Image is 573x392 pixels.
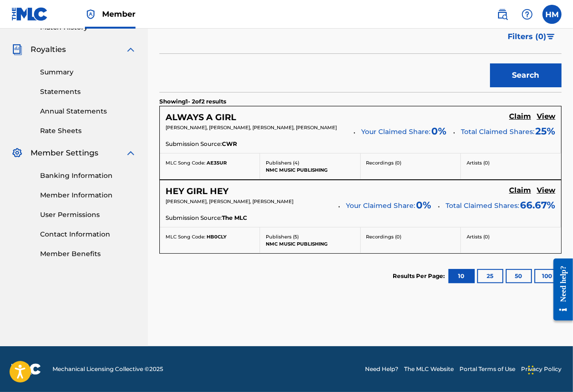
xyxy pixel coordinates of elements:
[521,365,562,373] a: Privacy Policy
[506,269,532,283] button: 50
[502,25,562,49] button: Filters (0)
[40,210,136,220] a: User Permissions
[11,363,41,375] img: logo
[266,159,354,166] p: Publishers ( 4 )
[508,31,546,42] span: Filters ( 0 )
[521,9,533,20] img: help
[431,124,447,138] span: 0 %
[166,214,222,222] span: Submission Source:
[520,198,555,212] span: 66.67 %
[448,269,475,283] button: 10
[404,365,454,373] a: The MLC Website
[490,63,562,87] button: Search
[40,229,136,239] a: Contact Information
[166,160,205,166] span: MLC Song Code:
[11,7,48,21] img: MLC Logo
[207,234,227,240] span: HB0CLY
[366,159,455,166] p: Recordings ( 0 )
[467,233,555,240] p: Artists ( 0 )
[31,147,98,159] span: Member Settings
[102,9,135,20] span: Member
[416,198,431,212] span: 0 %
[40,87,136,97] a: Statements
[446,201,519,210] span: Total Claimed Shares:
[266,240,354,248] p: NMC MUSIC PUBLISHING
[11,147,23,159] img: Member Settings
[497,9,508,20] img: search
[537,186,555,195] h5: View
[40,190,136,200] a: Member Information
[11,44,23,55] img: Royalties
[166,112,236,123] h5: ALWAYS A GIRL
[493,5,512,24] a: Public Search
[40,171,136,181] a: Banking Information
[365,365,398,373] a: Need Help?
[518,5,537,24] div: Help
[125,147,136,159] img: expand
[125,44,136,55] img: expand
[461,127,534,136] span: Total Claimed Shares:
[40,67,136,77] a: Summary
[509,112,531,121] h5: Claim
[166,140,222,148] span: Submission Source:
[537,186,555,196] a: View
[222,214,247,222] span: The MLC
[547,34,555,40] img: filter
[266,233,354,240] p: Publishers ( 5 )
[40,249,136,259] a: Member Benefits
[542,5,562,24] div: User Menu
[31,44,66,55] span: Royalties
[477,269,503,283] button: 25
[159,97,226,106] p: Showing 1 - 2 of 2 results
[361,127,430,137] span: Your Claimed Share:
[166,234,205,240] span: MLC Song Code:
[509,186,531,195] h5: Claim
[166,198,293,205] span: [PERSON_NAME], [PERSON_NAME], [PERSON_NAME]
[547,250,573,329] iframe: Resource Center
[537,112,555,123] a: View
[366,233,455,240] p: Recordings ( 0 )
[459,365,515,373] a: Portal Terms of Use
[52,365,163,373] span: Mechanical Licensing Collective © 2025
[222,140,237,148] span: CWR
[85,9,96,20] img: Top Rightsholder
[393,272,447,280] p: Results Per Page:
[266,166,354,174] p: NMC MUSIC PUBLISHING
[40,126,136,136] a: Rate Sheets
[166,186,229,197] h5: HEY GIRL HEY
[467,159,555,166] p: Artists ( 0 )
[207,160,227,166] span: AE35UR
[537,112,555,121] h5: View
[528,356,534,384] div: Drag
[525,346,573,392] iframe: Chat Widget
[166,124,337,131] span: [PERSON_NAME], [PERSON_NAME], [PERSON_NAME], [PERSON_NAME]
[40,106,136,116] a: Annual Statements
[346,201,415,211] span: Your Claimed Share:
[535,124,555,138] span: 25 %
[534,269,561,283] button: 100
